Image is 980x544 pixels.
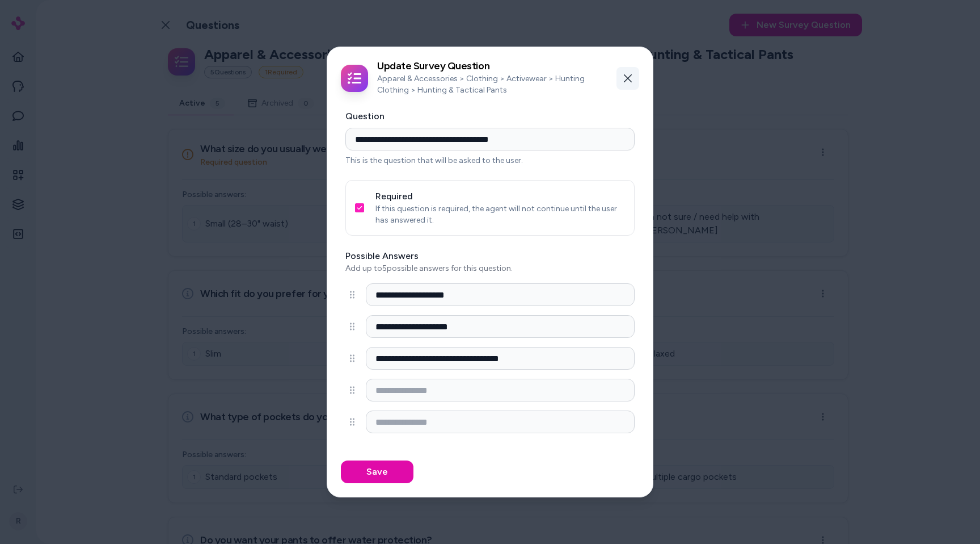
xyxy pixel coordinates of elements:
[377,73,603,96] p: Apparel & Accessories > Clothing > Activewear > Hunting Clothing > Hunting & Tactical Pants
[345,249,635,263] label: Possible Answers
[345,111,385,122] label: Question
[375,203,625,226] p: If this question is required, the agent will not continue until the user has answered it.
[375,191,413,202] label: Required
[377,61,603,71] h2: Update Survey Question
[345,155,635,166] p: This is the question that will be asked to the user.
[341,461,413,483] button: Save
[345,263,635,274] p: Add up to 5 possible answers for this question.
